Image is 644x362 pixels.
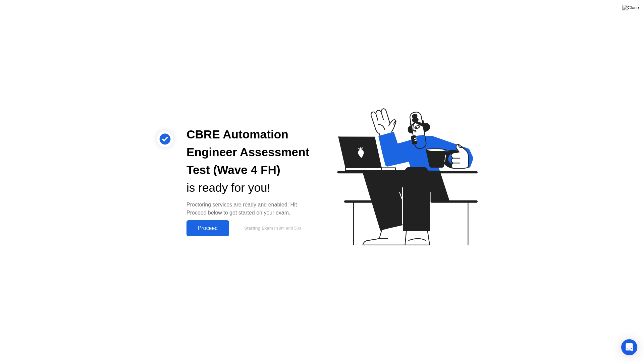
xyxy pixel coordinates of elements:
[622,5,639,10] img: Close
[189,225,227,231] div: Proceed
[232,222,311,235] button: Starting Exam in9m and 50s
[621,339,637,355] div: Open Intercom Messenger
[186,179,311,197] div: is ready for you!
[186,220,229,236] button: Proceed
[279,226,301,231] span: 9m and 50s
[186,201,311,217] div: Proctoring services are ready and enabled. Hit Proceed below to get started on your exam.
[186,126,311,179] div: CBRE Automation Engineer Assessment Test (Wave 4 FH)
